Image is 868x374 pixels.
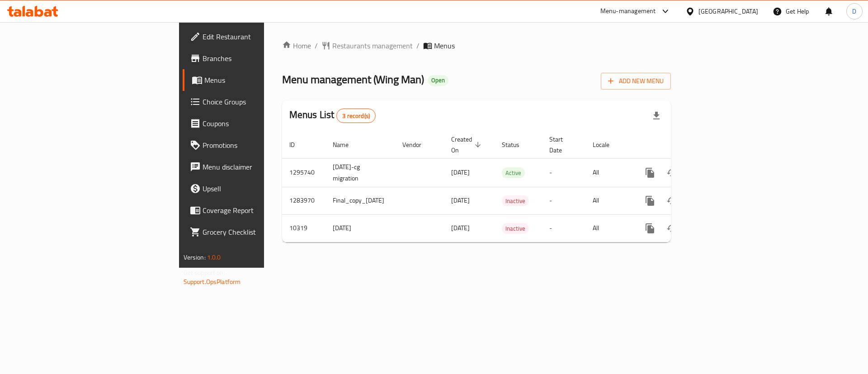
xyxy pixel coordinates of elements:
[585,158,632,187] td: All
[207,251,221,263] span: 1.0.0
[332,40,413,51] span: Restaurants management
[549,134,575,156] span: Start Date
[852,6,856,16] span: D
[203,205,317,216] span: Coverage Report
[639,218,661,239] button: more
[183,199,324,221] a: Coverage Report
[502,223,529,234] div: Inactive
[542,187,585,214] td: -
[661,190,683,212] button: Change Status
[600,6,656,17] div: Menu-management
[184,276,241,288] a: Support.OpsPlatform
[593,139,621,150] span: Locale
[325,214,395,242] td: [DATE]
[502,196,529,206] span: Inactive
[451,166,470,178] span: [DATE]
[585,187,632,214] td: All
[203,118,317,129] span: Coupons
[542,158,585,187] td: -
[639,190,661,212] button: more
[632,131,733,159] th: Actions
[661,218,683,239] button: Change Status
[451,194,470,206] span: [DATE]
[183,26,324,47] a: Edit Restaurant
[203,227,317,237] span: Grocery Checklist
[183,156,324,178] a: Menu disclaimer
[203,31,317,42] span: Edit Restaurant
[282,69,424,90] span: Menu management ( Wing Man )
[608,76,664,87] span: Add New Menu
[325,158,395,187] td: [DATE]-cg migration
[184,267,225,279] span: Get support on:
[183,134,324,156] a: Promotions
[203,161,317,172] span: Menu disclaimer
[183,69,324,91] a: Menus
[325,187,395,214] td: Final_copy_[DATE]
[542,214,585,242] td: -
[502,139,531,150] span: Status
[183,178,324,199] a: Upsell
[183,221,324,243] a: Grocery Checklist
[183,47,324,69] a: Branches
[203,140,317,151] span: Promotions
[203,96,317,107] span: Choice Groups
[203,183,317,194] span: Upsell
[289,108,376,123] h2: Menus List
[451,134,484,156] span: Created On
[698,6,758,16] div: [GEOGRAPHIC_DATA]
[289,139,307,150] span: ID
[204,75,317,85] span: Menus
[416,40,420,51] li: /
[203,53,317,64] span: Branches
[639,162,661,184] button: more
[428,75,448,86] div: Open
[183,113,324,134] a: Coupons
[282,40,671,51] nav: breadcrumb
[428,76,448,84] span: Open
[601,73,671,90] button: Add New Menu
[183,91,324,113] a: Choice Groups
[502,168,525,178] span: Active
[502,223,529,234] span: Inactive
[402,139,433,150] span: Vendor
[282,131,733,242] table: enhanced table
[661,162,683,184] button: Change Status
[585,214,632,242] td: All
[451,222,470,234] span: [DATE]
[336,109,376,123] div: Total records count
[184,251,206,263] span: Version:
[434,40,455,51] span: Menus
[333,139,360,150] span: Name
[337,112,375,120] span: 3 record(s)
[321,40,413,51] a: Restaurants management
